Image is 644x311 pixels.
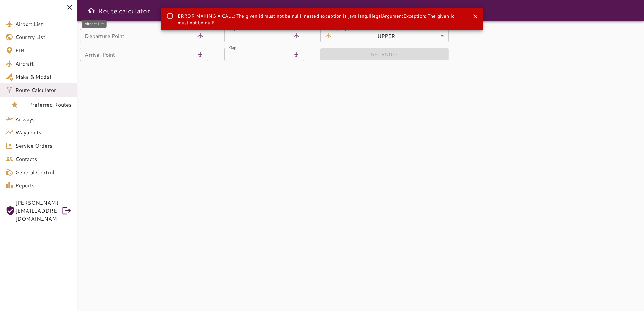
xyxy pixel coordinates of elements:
[15,33,72,41] span: Country List
[15,199,58,223] span: [PERSON_NAME][EMAIL_ADDRESS][DOMAIN_NAME]
[15,86,72,94] span: Route Calculator
[15,155,72,163] span: Contacts
[15,181,72,189] span: Reports
[15,142,72,150] span: Service Orders
[15,129,72,136] span: Waypoints
[334,29,449,42] div: UPPER
[470,11,480,21] button: Close
[15,46,72,54] span: FIR
[15,20,72,28] span: Airport List
[82,20,107,28] div: Airport List
[29,101,72,109] span: Preferred Routes
[98,5,150,16] h6: Route calculator
[229,45,236,50] label: Gap
[15,168,72,176] span: General Control
[15,73,72,81] span: Make & Model
[85,4,98,17] button: Open drawer
[178,10,465,28] div: ERROR MAKING A CALL: The given id must not be null!; nested exception is java.lang.IllegalArgumen...
[15,115,72,123] span: Airways
[15,60,72,68] span: Aircraft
